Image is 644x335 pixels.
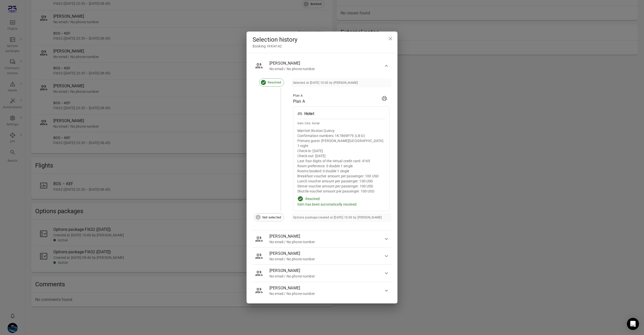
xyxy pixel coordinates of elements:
div: [PERSON_NAME]No email / No phone number [253,74,391,231]
div: No email / No phone number [269,274,383,279]
button: [PERSON_NAME]No email / No phone number [253,265,391,282]
div: [PERSON_NAME] [269,268,383,274]
div: Shuttle voucher amount per passenger: 100 USD [297,189,385,194]
div: [PERSON_NAME] [269,285,383,291]
div: Plan A [293,98,305,104]
button: [PERSON_NAME]No email / No phone number [253,247,391,265]
div: Check-out: [DATE] [297,153,385,158]
div: [PERSON_NAME] [269,233,383,239]
div: Dinner voucher amount per passenger: 100 USD [297,184,385,189]
div: Marriott Boston Quincy [297,128,385,133]
div: Confirmation numbers: 1K7869P79 (LB-D) [297,133,385,138]
div: Hotel [304,111,314,117]
div: Resolved [305,196,320,201]
span: Print all Selected and Resolved Items [379,93,389,104]
div: Lunch voucher amount per passenger: 100 USD [297,179,385,184]
button: Print [379,93,389,103]
button: [PERSON_NAME]No email / No phone number [253,57,391,74]
div: Options package created at [DATE] 10:00 by [PERSON_NAME] [293,215,382,220]
span: Resolved [265,80,284,85]
div: No email / No phone number [269,291,383,296]
div: Plan A [293,93,305,98]
div: No email / No phone number [269,66,383,71]
div: Last four digits of the virtual credit card: 4165 [297,158,385,163]
div: Check-in: [DATE] [297,148,385,153]
div: [PERSON_NAME] [269,250,383,257]
button: Close dialog [385,34,395,44]
div: Selected at [DATE] 10:00 by [PERSON_NAME] [293,80,358,86]
span: Not selected [260,215,284,220]
button: [PERSON_NAME]No email / No phone number [253,282,391,299]
div: [PERSON_NAME] [269,60,383,66]
div: Room preference: 0 double 1 single [297,163,385,169]
div: No email / No phone number [269,257,383,262]
div: Primary guest: [PERSON_NAME][GEOGRAPHIC_DATA] [297,138,385,143]
div: Breakfast voucher amount per passenger: 100 USD [297,174,385,179]
div: Item title: Hotel [297,121,385,126]
div: Item has been automatically resolved [297,202,385,207]
div: 1 night [297,143,385,148]
div: No email / No phone number [269,239,383,244]
div: Booking: I9XI4142 [253,44,391,49]
button: [PERSON_NAME]No email / No phone number [253,230,391,247]
div: Open Intercom Messenger [627,318,639,330]
div: Selection history [253,36,391,44]
div: Rooms booked: 0 double 1 single [297,169,385,174]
